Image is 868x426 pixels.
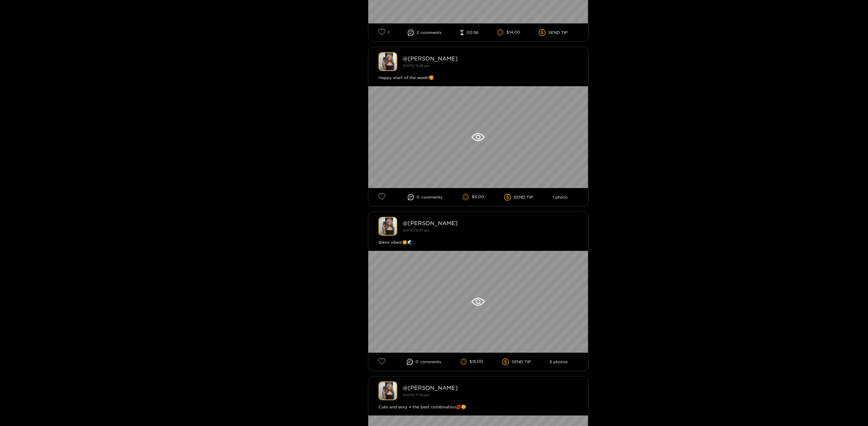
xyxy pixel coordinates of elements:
li: SEND TIP [502,358,531,365]
img: kendra [378,217,397,236]
li: 2 [408,30,442,36]
span: dollar [504,194,514,201]
span: comment s [420,359,441,364]
li: 5 photos [550,359,568,364]
li: SEND TIP [539,29,568,36]
li: $14.00 [497,29,520,36]
span: dollar [502,358,512,365]
div: Cute and sexy = the best combination💋😉 [378,404,578,410]
small: [DATE] 12:47 pm [403,228,429,232]
span: comment s [421,30,442,35]
li: 00:56 [460,30,479,35]
li: 1 photo [553,195,568,200]
li: 1 [378,29,389,36]
li: $15.00 [460,358,483,365]
small: [DATE] 17:38 pm [403,393,429,397]
div: @ [PERSON_NAME] [403,220,578,226]
div: Bikini vibes!🌞🌊 [378,239,578,246]
li: 0 [408,194,442,200]
li: SEND TIP [504,194,533,201]
span: comment s [421,195,442,200]
div: @ [PERSON_NAME] [403,55,578,61]
span: dollar [539,29,548,36]
div: Happy start of the week!🥰 [378,74,578,81]
img: kendra [378,52,397,71]
img: kendra [378,382,397,400]
li: $5.00 [462,194,484,201]
li: 0 [407,359,441,365]
div: @ [PERSON_NAME] [403,385,578,391]
small: [DATE] 12:48 pm [403,64,429,68]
